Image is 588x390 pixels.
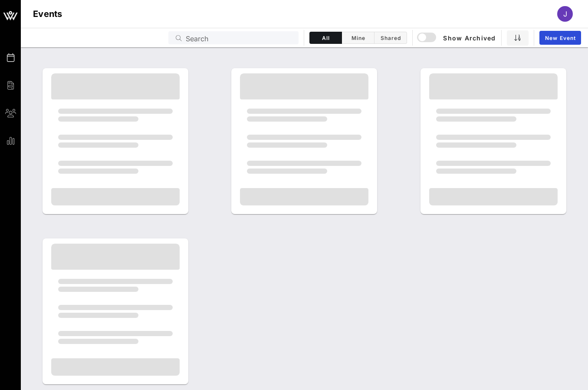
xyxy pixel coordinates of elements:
[309,32,342,44] button: All
[315,35,336,41] span: All
[33,7,62,21] h1: Events
[563,10,567,18] span: J
[557,6,573,22] div: J
[545,35,576,41] span: New Event
[347,35,369,41] span: Mine
[418,33,496,43] span: Show Archived
[380,35,401,41] span: Shared
[342,32,374,44] button: Mine
[418,30,496,46] button: Show Archived
[374,32,407,44] button: Shared
[539,31,581,45] a: New Event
